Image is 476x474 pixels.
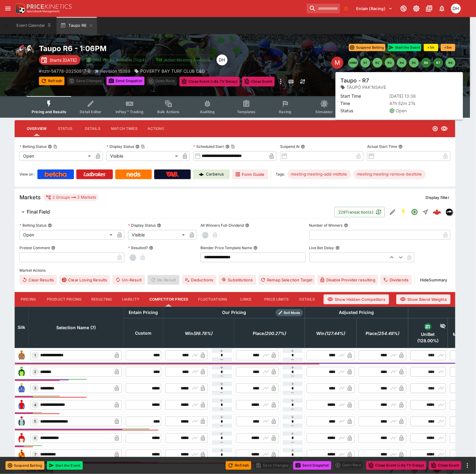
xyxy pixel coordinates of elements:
[156,57,162,63] img: jetbet-logo.svg
[353,171,426,177] span: meeting:meeting-remove-besttote
[124,318,163,348] th: Custom
[39,77,64,85] button: Refresh
[217,54,228,65] div: Dan Hooper
[293,461,331,470] button: Send Snapshot
[83,55,150,65] button: SRM Prices Available (Top4)
[193,292,232,307] button: Fluctuations
[33,370,38,374] span: 2
[124,307,163,318] th: Entain Pricing
[128,223,156,228] p: Display Status
[373,58,382,68] button: R2
[22,121,51,136] button: Overview
[305,307,408,318] th: Adjusted Pricing
[352,110,374,114] span: Popular Bets
[446,209,453,215] img: nztr
[376,78,393,85] p: Overtype
[385,58,394,68] button: R3
[142,121,170,136] button: Actions
[19,223,47,228] p: Betting Status
[200,110,215,114] span: Auditing
[27,96,443,118] div: Event type filters
[424,44,438,51] button: +1m
[359,330,406,337] span: Place
[287,171,351,177] span: meeting:meeting-add-midtote
[193,330,212,337] em: ( 99.78 %)
[436,3,447,14] button: Notifications
[182,275,216,285] button: Deductions
[144,292,193,307] button: Competitor Prices
[231,145,235,149] button: Copy To Clipboard
[148,275,179,285] span: Re-Result
[242,77,275,86] button: Close Event
[157,110,180,114] span: Bulk Actions
[13,17,55,34] button: Event Calendar
[282,310,303,315] span: Roll Mode
[398,3,409,14] button: Connected to PK
[422,193,453,202] button: Display filter
[341,4,351,13] button: No Bookmarks
[178,330,219,337] span: Win
[51,121,79,136] button: Status
[19,151,93,161] div: Open
[193,144,224,149] p: Scheduled Start
[310,330,352,337] span: Win
[17,350,26,360] img: runner 1
[246,330,293,337] span: Place
[100,68,130,74] p: Revision 15389
[433,78,453,85] p: Auto-Save
[424,323,432,330] img: unibet.png
[309,245,334,250] p: Live Bet Delay
[219,275,256,285] button: Substitutions
[280,144,300,149] p: Suspend At
[33,452,37,457] span: 7
[134,68,205,74] div: POVERTY BAY TURF CLUB C&G
[264,330,286,337] em: ( 200.27 %)
[128,230,187,240] div: Visible
[277,77,284,86] button: more
[226,461,251,470] button: Refresh
[410,332,446,337] span: UniBet
[127,172,140,177] img: Neds
[19,230,115,240] div: Open
[19,194,41,201] h5: Markets
[15,292,42,307] button: Pricing
[199,172,204,177] img: Cerberus
[141,145,145,149] button: Copy To Clipboard
[307,4,340,13] input: search
[147,77,177,85] div: split button
[106,77,144,85] button: Send Snapshot
[388,44,421,51] button: Start the Event
[348,58,358,68] button: SMM
[426,110,456,114] span: System Controls
[50,57,77,63] p: Starts [DATE]
[421,58,431,68] button: R6
[17,400,26,410] img: runner 4
[279,110,291,114] span: Racing
[417,275,450,285] button: HideSummary
[17,383,26,393] img: runner 3
[411,3,422,14] button: Toggle light/dark mode
[360,58,370,68] button: R1
[334,461,364,469] div: split button
[397,58,407,68] button: R4
[116,110,144,114] span: InPlay™ Trading
[32,110,66,114] span: Pricing and Results
[409,207,420,218] button: Open
[309,223,343,228] p: Number of Winners
[19,245,50,250] p: Protest Comment
[33,419,38,423] span: 5
[276,309,303,316] div: Show/hide Price Roll mode configuration.
[59,275,110,285] button: Clear Losing Results
[398,207,409,218] button: SGM Enabled
[5,461,44,470] button: Suspend Betting
[318,275,378,285] button: Disable Provider resulting
[200,245,252,250] p: Blender Price Template Name
[17,433,26,443] img: runner 6
[353,169,426,179] div: Betting Target: cerberus
[27,10,60,13] img: Sportsbook Management
[396,295,450,304] button: Show Blend Weights
[324,295,389,304] button: Show Hidden Competitors
[316,110,333,114] span: Simulator
[433,208,441,216] img: logo-cerberus--red.svg
[287,169,351,179] div: Betting Target: cerberus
